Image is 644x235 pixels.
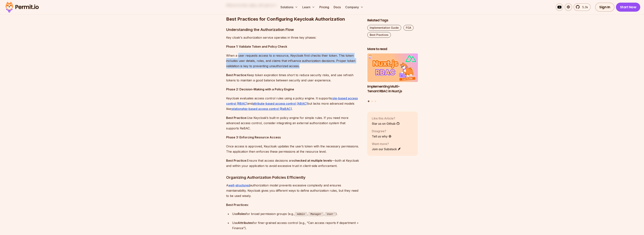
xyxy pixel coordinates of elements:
[231,107,292,111] a: relationship-based access control (ReBAC)
[253,102,307,105] a: attribute-based access control (ABAC)
[279,3,299,11] button: Solutions
[367,25,401,31] a: Implementation Guide
[367,84,418,94] h3: Implementing Multi-Tenant RBAC in Nuxt.js
[332,3,342,11] a: Docs
[4,1,40,14] img: Permit logo
[226,45,287,48] strong: Phase 1: Validate Token and Policy Check
[375,101,376,102] button: Go to slide 3
[226,158,361,168] p: Ensure that access decisions are —both at Keycloak and within your application to avoid excessive...
[367,54,418,98] a: Implementing Multi-Tenant RBAC in Nuxt.jsImplementing Multi-Tenant RBAC in Nuxt.js
[226,183,361,198] p: A authorization model prevents excessive complexity and ensures maintainability. Keycloak gives y...
[301,3,316,11] button: Learn
[580,5,588,9] span: 5.3k
[232,220,361,231] div: Use for finer-grained access control (e.g., “Can access reports if department = Finance”).
[372,147,401,151] a: Join our Substack
[595,3,614,12] a: Sign In
[308,212,324,216] code: Manager
[226,73,247,77] strong: Best Practice:
[372,121,400,126] a: Star us on Github
[226,135,281,139] strong: Phase 3: Enforcing Resource Access
[367,54,418,103] div: Posts
[238,221,253,225] strong: Attributes
[344,3,365,11] button: Company
[226,72,361,83] p: Keep token expiration times short to reduce security risks, and use refresh tokens to maintain a ...
[372,142,401,146] p: Want more?
[228,183,250,187] a: well-structured
[294,159,332,162] strong: checked at multiple levels
[226,27,361,33] h3: Understanding the Authorization Flow
[226,96,361,111] p: Keycloak evaluates access control rules using a policy engine. It supports and but lacks more adv...
[318,3,331,11] a: Pricing
[371,101,373,102] button: Go to slide 2
[325,212,335,216] code: User
[372,116,400,121] p: Like this Article?
[232,211,361,217] div: Use for broad permission groups (e.g., , , ).
[226,203,249,207] strong: Best Practices:
[403,25,414,31] a: FGA
[574,3,591,11] a: 5.3k
[226,116,247,120] strong: Best Practice:
[226,144,361,154] p: Once access is approved, Keycloak updates the user’s token with the necessary permissions. The ap...
[238,212,246,216] strong: Roles
[367,18,418,23] h2: Related Tags
[368,101,370,102] button: Go to slide 1
[372,134,392,139] a: Tell us why
[295,212,307,216] code: Admin
[226,87,294,91] strong: Phase 2: Decision-Making with a Policy Engine
[226,159,247,162] strong: Best Practice:
[226,115,361,131] p: Use Keycloak’s built-in policy engine for simple rules. If you need more advanced access control,...
[372,129,392,133] p: Disagree?
[616,3,640,12] a: Start Now
[226,35,361,40] p: Key cloak's authorization service operates in three key phases:
[226,53,361,69] p: When a user requests access to a resource, Keycloak first checks their token. This token includes...
[367,32,391,38] a: Best Practices
[367,47,418,51] h2: More to read
[226,174,361,180] h3: Organizing Authorization Policies Efficiently
[367,54,418,82] img: Implementing Multi-Tenant RBAC in Nuxt.js
[367,54,418,98] li: 1 of 3
[226,96,358,105] a: role-based access control (RBAC)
